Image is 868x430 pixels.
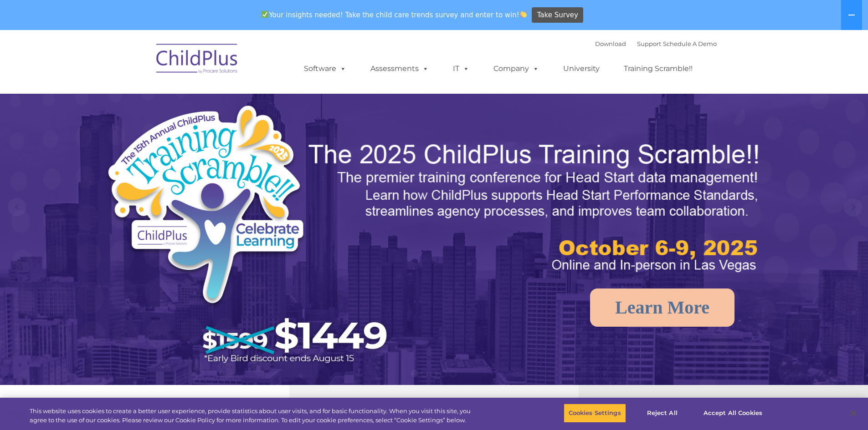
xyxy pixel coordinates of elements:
div: This website uses cookies to create a better user experience, provide statistics about user visit... [30,407,478,425]
button: Accept All Cookies [699,404,767,423]
a: Assessments [361,60,438,78]
img: ✅ [262,11,268,18]
button: Cookies Settings [564,404,626,423]
img: ChildPlus by Procare Solutions [152,37,243,83]
a: Schedule A Demo [663,40,717,47]
a: Software [295,60,355,78]
span: Phone number [127,97,165,104]
a: IT [444,60,478,78]
a: Training Scramble!! [615,60,702,78]
font: | [595,40,717,47]
button: Close [843,403,863,423]
a: Take Survey [532,7,583,23]
span: Take Survey [537,7,578,23]
a: Company [484,60,548,78]
a: Support [637,40,661,47]
a: Download [595,40,626,47]
a: Learn More [590,288,734,327]
a: University [554,60,609,78]
span: Last name [127,60,154,67]
span: Your insights needed! Take the child care trends survey and enter to win! [258,6,531,24]
button: Reject All [634,404,691,423]
img: 👏 [520,11,527,18]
